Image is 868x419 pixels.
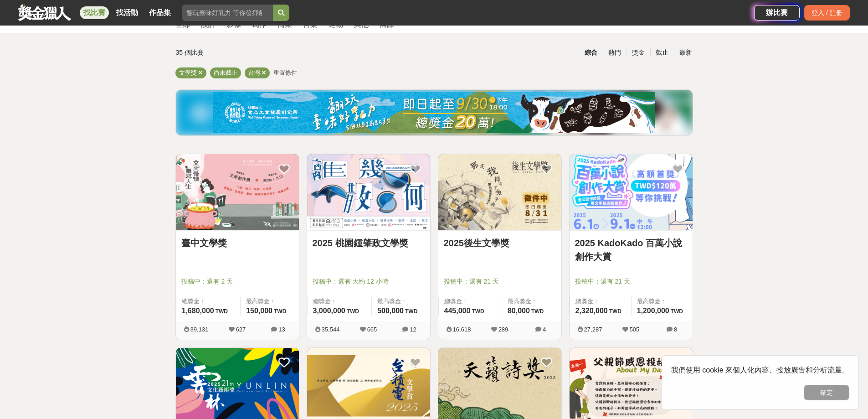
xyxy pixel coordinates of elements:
[671,366,849,374] span: 我們使用 cookie 來個人化內容、投放廣告和分析流量。
[181,236,293,250] a: 臺中文學獎
[410,326,416,333] span: 12
[453,326,471,333] span: 16,618
[674,45,698,61] div: 最新
[322,326,340,333] span: 35,544
[248,69,260,76] span: 台灣
[444,307,471,315] span: 445,000
[273,69,297,76] span: 重置條件
[176,45,348,61] div: 35 個比賽
[603,45,627,61] div: 熱門
[367,326,377,333] span: 665
[181,277,293,286] span: 投稿中：還有 2 天
[274,308,286,315] span: TWD
[176,154,299,230] img: Cover Image
[575,236,687,264] a: 2025 KadoKado 百萬小說創作大賞
[575,307,608,315] span: 2,320,000
[405,308,417,315] span: TWD
[236,326,246,333] span: 627
[182,5,273,21] input: 翻玩臺味好乳力 等你發揮創意！
[80,6,109,19] a: 找比賽
[313,277,425,286] span: 投稿中：還有 大約 12 小時
[444,297,496,306] span: 總獎金：
[584,326,602,333] span: 27,287
[313,307,345,315] span: 3,000,000
[438,154,561,230] img: Cover Image
[377,307,404,315] span: 500,000
[377,297,424,306] span: 最高獎金：
[246,307,272,315] span: 150,000
[278,326,285,333] span: 13
[498,326,508,333] span: 289
[444,277,556,286] span: 投稿中：還有 21 天
[754,5,800,21] a: 辦比賽
[804,385,849,400] button: 確定
[179,69,197,76] span: 文學獎
[627,45,650,61] div: 獎金
[347,308,359,315] span: TWD
[650,45,674,61] div: 截止
[182,297,235,306] span: 總獎金：
[508,307,530,315] span: 80,000
[637,297,687,306] span: 最高獎金：
[575,277,687,286] span: 投稿中：還有 21 天
[190,326,209,333] span: 39,131
[145,6,175,19] a: 作品集
[444,236,556,250] a: 2025後生文學獎
[674,326,677,333] span: 8
[543,326,546,333] span: 4
[472,308,484,315] span: TWD
[579,45,603,61] div: 綜合
[575,297,626,306] span: 總獎金：
[630,326,640,333] span: 505
[307,154,430,230] img: Cover Image
[531,308,544,315] span: TWD
[113,6,142,19] a: 找活動
[570,154,693,230] img: Cover Image
[216,308,228,315] span: TWD
[313,236,425,250] a: 2025 桃園鍾肇政文學獎
[609,308,621,315] span: TWD
[671,308,683,315] span: TWD
[213,92,655,133] img: bbde9c48-f993-4d71-8b4e-c9f335f69c12.jpg
[637,307,669,315] span: 1,200,000
[246,297,293,306] span: 最高獎金：
[313,297,366,306] span: 總獎金：
[182,307,214,315] span: 1,680,000
[508,297,556,306] span: 最高獎金：
[214,69,237,76] span: 尚未截止
[804,5,850,21] div: 登入 / 註冊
